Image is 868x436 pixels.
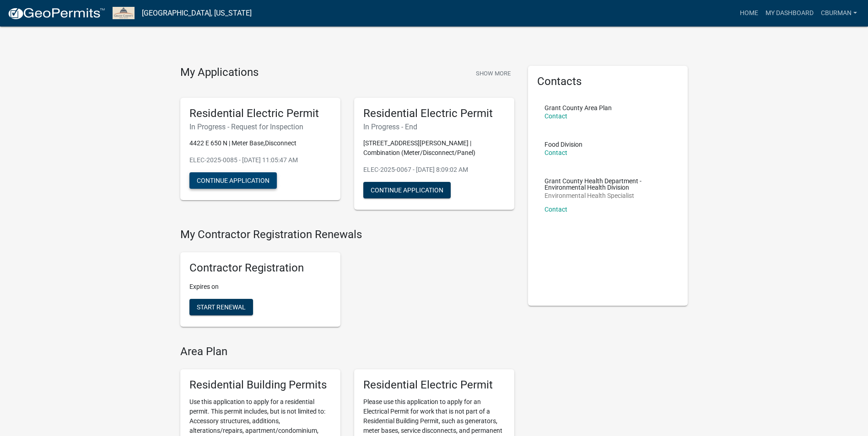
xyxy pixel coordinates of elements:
[180,228,514,334] wm-registration-list-section: My Contractor Registration Renewals
[189,378,331,392] h5: Residential Building Permits
[545,149,567,156] a: Contact
[180,228,514,241] h4: My Contractor Registration Renewals
[545,192,672,199] p: Environmental Health Specialist
[189,282,331,292] p: Expires on
[363,122,505,131] h6: In Progress - End
[189,138,331,148] p: 4422 E 650 N | Meter Base,Disconnect
[545,105,612,111] p: Grant County Area Plan
[189,172,277,189] button: Continue Application
[363,107,505,120] h5: Residential Electric Permit
[197,303,246,311] span: Start Renewal
[363,182,451,198] button: Continue Application
[363,138,505,158] p: [STREET_ADDRESS][PERSON_NAME] | Combination (Meter/Disconnect/Panel)
[189,107,331,120] h5: Residential Electric Permit
[537,75,679,88] h5: Contacts
[189,299,253,315] button: Start Renewal
[736,5,762,22] a: Home
[363,165,505,175] p: ELEC-2025-0067 - [DATE] 8:09:02 AM
[180,345,514,358] h4: Area Plan
[472,66,514,81] button: Show More
[189,122,331,131] h6: In Progress - Request for Inspection
[545,206,567,213] a: Contact
[545,178,672,191] p: Grant County Health Department - Environmental Health Division
[363,378,505,392] h5: Residential Electric Permit
[189,155,331,165] p: ELEC-2025-0085 - [DATE] 11:05:47 AM
[113,7,135,19] img: Grant County, Indiana
[545,141,582,148] p: Food Division
[142,5,252,21] a: [GEOGRAPHIC_DATA], [US_STATE]
[189,261,331,275] h5: Contractor Registration
[762,5,817,22] a: My Dashboard
[545,112,567,120] a: Contact
[180,66,259,80] h4: My Applications
[817,5,861,22] a: cburman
